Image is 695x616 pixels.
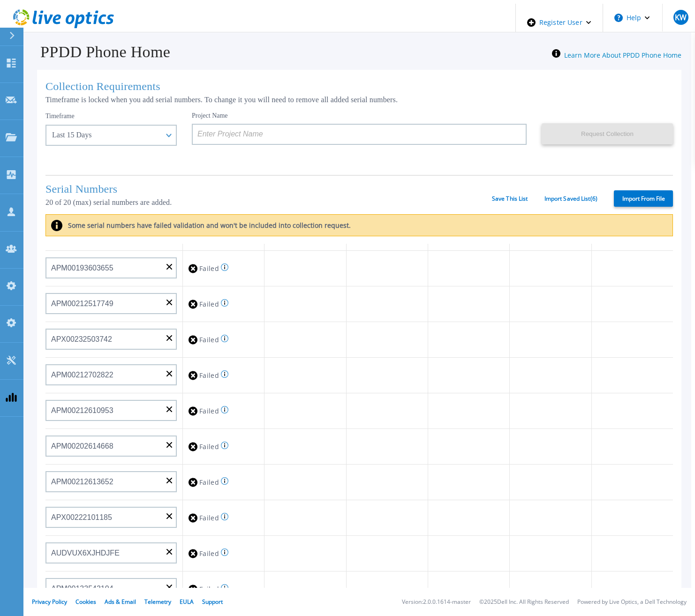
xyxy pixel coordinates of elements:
[189,473,258,491] div: Failed
[189,260,258,277] div: Failed
[45,257,177,278] input: Enter Serial Number
[189,509,258,526] div: Failed
[544,195,597,202] a: Import Saved List ( 6 )
[189,580,258,598] div: Failed
[603,4,662,32] button: Help
[52,131,160,139] div: Last 15 Days
[144,598,171,606] a: Telemetry
[45,96,673,104] p: Timeframe is locked when you add serial numbers. To change it you will need to remove all added s...
[189,545,258,562] div: Failed
[45,471,177,492] input: Enter Serial Number
[45,183,492,195] h1: Serial Numbers
[45,542,177,563] input: Enter Serial Number
[189,402,258,420] div: Failed
[105,598,136,606] a: Ads & Email
[45,329,177,350] input: Enter Serial Number
[32,598,67,606] a: Privacy Policy
[45,400,177,421] input: Enter Serial Number
[516,4,603,41] div: Register User
[76,598,96,606] a: Cookies
[479,599,569,605] li: © 2025 Dell Inc. All Rights Reserved
[45,507,177,528] input: Enter Serial Number
[45,198,492,207] p: 20 of 20 (max) serial numbers are added.
[45,364,177,385] input: Enter Serial Number
[192,124,527,145] input: Enter Project Name
[180,598,194,606] a: EULA
[189,367,258,384] div: Failed
[202,598,223,606] a: Support
[577,599,687,605] li: Powered by Live Optics, a Dell Technology
[45,293,177,314] input: Enter Serial Number
[402,599,471,605] li: Version: 2.0.0.1614-master
[62,221,351,230] label: Some serial numbers have failed validation and won't be included into collection request.
[189,295,258,313] div: Failed
[675,14,687,21] span: KW
[189,331,258,348] div: Failed
[189,438,258,455] div: Failed
[45,80,673,93] h1: Collection Requirements
[45,578,177,599] input: Enter Serial Number
[192,113,228,119] label: Project Name
[492,195,528,202] a: Save This List
[614,190,673,207] label: Import From File
[45,113,75,120] label: Timeframe
[45,436,177,457] input: Enter Serial Number
[542,123,673,144] button: Request Collection
[564,51,681,60] a: Learn More About PPDD Phone Home
[27,43,170,61] h1: PPDD Phone Home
